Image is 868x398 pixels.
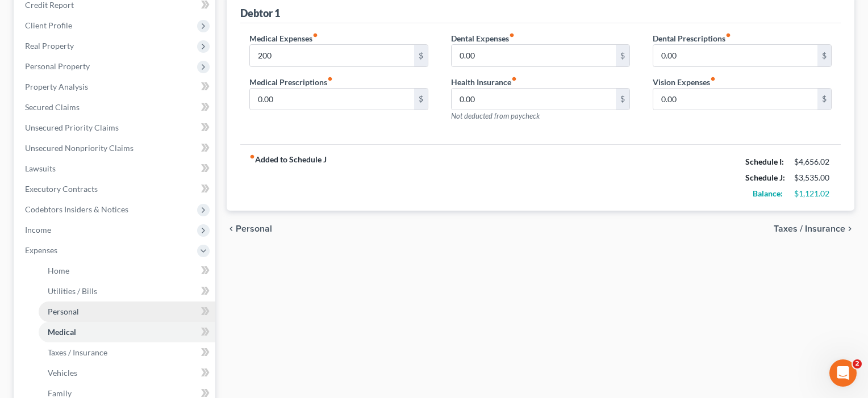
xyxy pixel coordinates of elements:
i: fiber_manual_record [509,32,515,38]
div: $4,656.02 [794,156,832,167]
span: Taxes / Insurance [48,347,107,357]
span: Unsecured Nonpriority Claims [25,143,133,153]
div: $ [817,45,831,66]
input: -- [250,89,414,110]
i: fiber_manual_record [327,76,333,82]
a: Home [39,261,215,281]
a: Executory Contracts [16,179,215,199]
div: $ [616,45,629,66]
button: Taxes / Insurance chevron_right [774,224,854,233]
span: Family [48,388,72,398]
a: Utilities / Bills [39,281,215,301]
span: Income [25,225,51,234]
strong: Added to Schedule J [249,154,327,202]
strong: Schedule I: [745,157,784,166]
span: Client Profile [25,20,72,30]
i: fiber_manual_record [710,76,716,82]
i: chevron_left [227,224,236,233]
strong: Balance: [753,188,783,198]
span: Property Analysis [25,82,88,91]
span: Expenses [25,245,57,255]
strong: Schedule J: [745,173,785,182]
div: $1,121.02 [794,188,832,199]
i: fiber_manual_record [312,32,318,38]
div: $ [817,89,831,110]
span: Personal Property [25,61,90,71]
a: Vehicles [39,363,215,383]
input: -- [653,45,817,66]
a: Unsecured Priority Claims [16,118,215,138]
span: Personal [236,224,272,233]
span: 2 [853,359,862,368]
span: Secured Claims [25,102,80,112]
i: fiber_manual_record [725,32,731,38]
input: -- [452,89,616,110]
span: Executory Contracts [25,184,98,194]
label: Dental Prescriptions [653,32,731,44]
div: $ [414,45,428,66]
label: Medical Expenses [249,32,318,44]
span: Medical [48,327,76,337]
a: Lawsuits [16,158,215,179]
span: Real Property [25,41,74,51]
i: fiber_manual_record [511,76,517,82]
label: Vision Expenses [653,76,716,88]
a: Unsecured Nonpriority Claims [16,138,215,158]
input: -- [653,89,817,110]
div: Debtor 1 [240,6,280,20]
label: Medical Prescriptions [249,76,333,88]
span: Lawsuits [25,164,56,173]
div: $ [414,89,428,110]
div: $3,535.00 [794,172,832,183]
span: Personal [48,307,79,316]
input: -- [250,45,414,66]
label: Dental Expenses [451,32,515,44]
button: chevron_left Personal [227,224,272,233]
input: -- [452,45,616,66]
i: chevron_right [845,224,854,233]
a: Secured Claims [16,97,215,118]
span: Vehicles [48,368,77,378]
i: fiber_manual_record [249,154,255,160]
span: Taxes / Insurance [774,224,845,233]
a: Property Analysis [16,77,215,97]
span: Utilities / Bills [48,286,97,296]
span: Not deducted from paycheck [451,111,540,120]
a: Taxes / Insurance [39,342,215,363]
span: Home [48,266,69,275]
iframe: Intercom live chat [829,359,857,387]
span: Codebtors Insiders & Notices [25,204,128,214]
div: $ [616,89,629,110]
label: Health Insurance [451,76,517,88]
a: Medical [39,322,215,342]
span: Unsecured Priority Claims [25,123,119,132]
a: Personal [39,301,215,322]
